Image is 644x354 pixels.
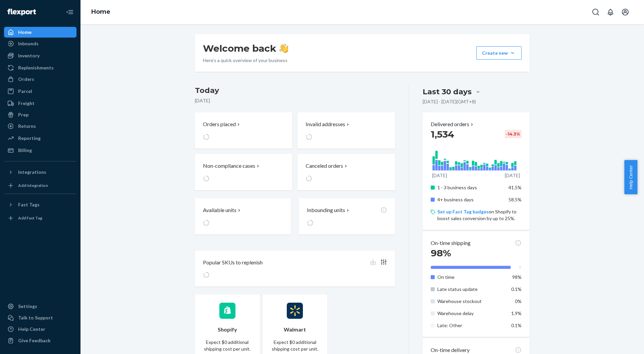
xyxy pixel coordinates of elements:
[511,310,522,316] span: 1.9%
[18,52,40,59] div: Inventory
[4,50,76,61] a: Inventory
[515,298,522,304] span: 0%
[18,303,37,310] div: Settings
[431,239,471,247] p: On-time shipping
[271,339,320,352] p: Expect $0 additional shipping cost per unit.
[18,326,45,333] div: Help Center
[18,64,54,71] div: Replenishments
[508,197,522,202] span: 58.5%
[437,310,503,317] p: Warehouse delay
[4,109,76,120] a: Prep
[604,5,617,19] button: Open notifications
[4,27,76,38] a: Home
[203,206,236,214] p: Available units
[437,298,503,305] p: Warehouse stockout
[195,112,292,149] button: Orders placed
[4,38,76,49] a: Inbounds
[476,46,522,60] button: Create new
[437,184,503,191] p: 1 - 3 business days
[4,121,76,132] a: Returns
[4,312,76,323] a: Talk to Support
[624,160,637,194] button: Help Center
[589,5,602,19] button: Open Search Box
[195,97,395,104] p: [DATE]
[284,326,306,334] p: Walmart
[18,29,32,36] div: Home
[195,85,395,96] h3: Today
[306,162,343,170] p: Canceled orders
[18,76,34,83] div: Orders
[7,9,36,15] img: Flexport logo
[298,112,395,149] button: Invalid addresses
[18,135,41,142] div: Reporting
[4,86,76,97] a: Parcel
[299,198,395,235] button: Inbounding units
[431,129,454,140] span: 1,534
[4,213,76,223] a: Add Fast Tag
[431,247,451,259] span: 98%
[91,8,110,15] a: Home
[18,201,40,208] div: Fast Tags
[512,274,522,280] span: 98%
[306,120,345,128] p: Invalid addresses
[195,198,291,235] button: Available units
[18,337,51,344] div: Give Feedback
[203,57,288,64] p: Here’s a quick overview of your business
[63,5,76,19] button: Close Navigation
[203,120,236,128] p: Orders placed
[4,74,76,85] a: Orders
[431,346,470,354] p: On-time delivery
[279,44,288,53] img: hand-wave emoji
[4,62,76,73] a: Replenishments
[4,98,76,109] a: Freight
[437,196,503,203] p: 4+ business days
[86,2,116,22] ol: breadcrumbs
[4,199,76,210] button: Fast Tags
[18,88,32,95] div: Parcel
[18,169,46,175] div: Integrations
[203,42,288,54] h1: Welcome back
[437,208,522,222] p: on Shopify to boost sales conversion by up to 25%.
[4,301,76,312] a: Settings
[298,154,395,190] button: Canceled orders
[4,335,76,346] button: Give Feedback
[18,111,29,118] div: Prep
[18,314,53,321] div: Talk to Support
[437,286,503,293] p: Late status update
[18,147,32,154] div: Billing
[18,123,36,130] div: Returns
[4,167,76,178] button: Integrations
[511,322,522,328] span: 0.1%
[437,209,489,214] a: Set up Fast Tag badges
[505,130,522,138] div: -14.3 %
[619,5,632,19] button: Open account menu
[4,145,76,156] a: Billing
[203,162,255,170] p: Non-compliance cases
[18,40,39,47] div: Inbounds
[4,180,76,191] a: Add Integration
[203,259,263,266] p: Popular SKUs to replenish
[307,206,345,214] p: Inbounding units
[511,286,522,292] span: 0.1%
[437,322,503,329] p: Late: Other
[218,326,237,334] p: Shopify
[431,120,475,128] button: Delivered orders
[437,274,503,281] p: On time
[18,100,35,107] div: Freight
[195,154,292,190] button: Non-compliance cases
[203,339,252,352] p: Expect $0 additional shipping cost per unit.
[18,215,42,221] div: Add Fast Tag
[4,133,76,144] a: Reporting
[18,183,48,188] div: Add Integration
[432,172,447,179] p: [DATE]
[508,185,522,190] span: 41.5%
[423,87,472,97] div: Last 30 days
[423,98,476,105] p: [DATE] - [DATE] ( GMT+8 )
[4,324,76,335] a: Help Center
[505,172,520,179] p: [DATE]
